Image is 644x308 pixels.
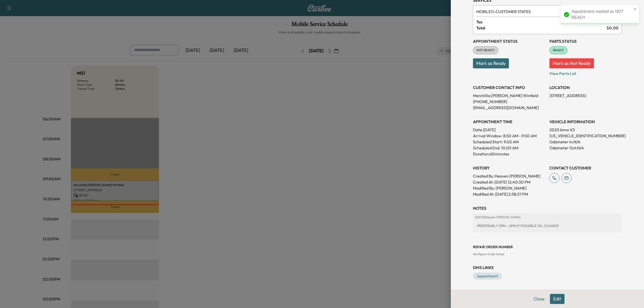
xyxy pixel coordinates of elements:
[473,38,545,44] h3: Appointment Status
[473,205,622,211] h3: NOTES
[549,133,622,139] p: [US_VEHICLE_IDENTIFICATION_NUMBER]
[549,84,622,91] h3: LOCATION
[475,221,620,230] div: PREFERABLY 2PM - 6PM IF POSSIBLE OIL CHANGE
[549,68,622,76] p: View Parts List
[473,99,545,105] p: [PHONE_NUMBER]
[473,145,500,151] p: Scheduled End:
[549,145,622,151] p: Odometer Out: N/A
[473,119,545,125] h3: APPOINTMENT TIME
[473,133,545,139] p: Arrival Window:
[473,265,622,271] h3: DMS Links
[473,48,498,53] span: NOT READY
[549,38,622,44] h3: Parts Status
[473,84,545,91] h3: CUSTOMER CONTACT INFO
[550,48,567,53] span: READY
[473,165,545,171] h3: History
[473,105,545,111] p: [EMAIL_ADDRESS][DOMAIN_NAME]
[549,93,622,99] p: [STREET_ADDRESS]
[473,173,545,179] p: Created By : Heaven [PERSON_NAME]
[504,139,519,145] p: 9:05 AM
[549,139,622,145] p: Odometer In: N/A
[572,9,632,21] div: Appointment marked as NOT READY
[476,25,607,31] span: Total
[473,252,504,256] span: No Repair Order linked
[530,294,548,304] button: Close
[501,145,518,151] p: 10:05 AM
[476,19,607,25] span: Tax
[473,93,545,99] p: Marchillia [PERSON_NAME] Winfield
[549,58,594,68] button: Mark as Not Ready
[473,127,545,133] p: Date: [DATE]
[549,119,622,125] h3: VEHICLE INFORMATION
[503,133,537,139] span: 8:50 AM - 9:50 AM
[473,58,509,68] button: Mark as Ready
[550,294,565,304] button: Edit
[633,7,637,11] button: close
[473,191,545,197] p: Modified At : [DATE] 2:38:37 PM
[475,215,620,219] p: [DATE] | Heaven [PERSON_NAME]
[473,273,502,280] a: Appointment
[473,179,545,185] p: Created At : [DATE] 12:40:30 PM
[549,165,622,171] h3: CONTACT CUSTOMER
[473,139,503,145] p: Scheduled Start:
[473,185,545,191] p: Modified By : [PERSON_NAME]
[549,127,622,133] p: 2020 bmw X3
[473,244,622,249] h3: Repair Order number
[476,9,605,15] span: CUSTOMER STATES
[473,151,545,157] p: Duration: 60 minutes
